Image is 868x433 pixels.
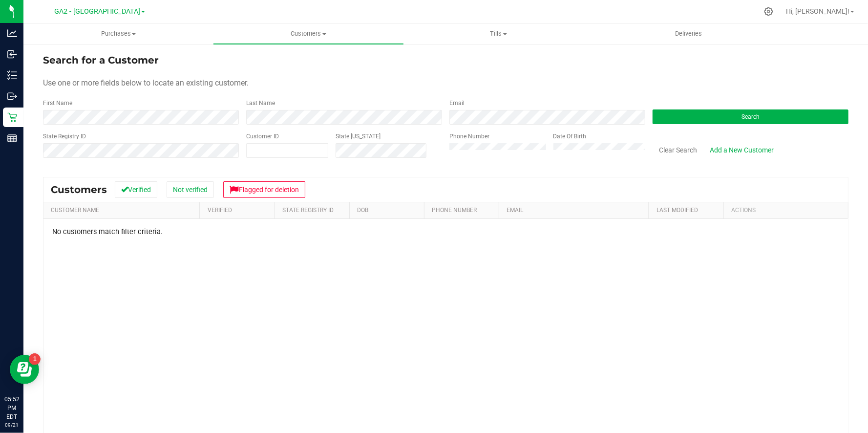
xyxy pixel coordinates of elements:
[246,99,275,108] label: Last Name
[7,28,17,38] inline-svg: Analytics
[10,355,39,384] iframe: Resource center
[43,54,159,66] span: Search for a Customer
[7,91,17,101] inline-svg: Outbound
[403,23,593,44] a: Tills
[7,49,17,59] inline-svg: Inbound
[7,112,17,122] inline-svg: Retail
[449,132,489,141] label: Phone Number
[246,132,279,141] label: Customer ID
[208,207,232,214] a: Verified
[731,207,845,214] div: Actions
[662,29,715,38] span: Deliveries
[115,181,157,198] button: Verified
[24,29,213,38] span: Purchases
[43,78,249,87] span: Use one or more fields below to locate an existing customer.
[553,132,587,141] label: Date Of Birth
[404,29,593,38] span: Tills
[653,142,703,158] button: Clear Search
[213,23,403,44] a: Customers
[213,29,403,38] span: Customers
[4,395,19,421] p: 05:52 PM EDT
[167,181,214,198] button: Not verified
[282,207,334,214] a: State Registry Id
[51,207,99,214] a: Customer Name
[29,353,41,365] iframe: Resource center unread badge
[703,142,780,158] a: Add a New Customer
[7,70,17,80] inline-svg: Inventory
[43,228,848,236] div: No customers match filter criteria.
[593,23,783,44] a: Deliveries
[4,421,19,429] p: 09/21
[223,181,305,198] button: Flagged for deletion
[357,207,368,214] a: DOB
[762,7,775,16] div: Manage settings
[653,109,848,124] button: Search
[7,133,17,143] inline-svg: Reports
[786,7,849,15] span: Hi, [PERSON_NAME]!
[656,207,698,214] a: Last Modified
[23,23,213,44] a: Purchases
[741,113,760,120] span: Search
[336,132,381,141] label: State [US_STATE]
[54,7,140,16] span: GA2 - [GEOGRAPHIC_DATA]
[449,99,465,108] label: Email
[51,184,107,195] span: Customers
[43,99,72,108] label: First Name
[432,207,477,214] a: Phone Number
[507,207,523,214] a: Email
[43,132,86,141] label: State Registry ID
